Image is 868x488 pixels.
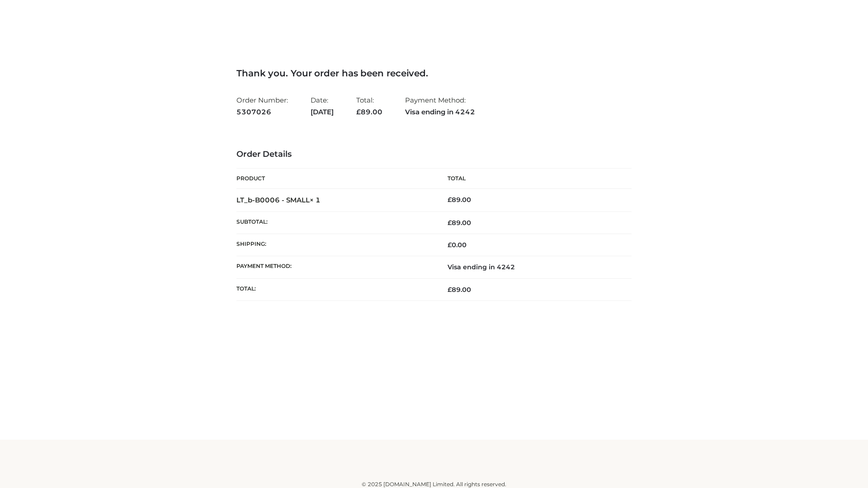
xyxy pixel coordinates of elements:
h3: Thank you. Your order has been received. [236,68,632,79]
bdi: 0.00 [448,241,467,249]
th: Total [434,169,632,189]
span: 89.00 [448,286,471,294]
span: £ [448,241,452,249]
strong: × 1 [310,196,321,204]
td: Visa ending in 4242 [434,256,632,278]
span: £ [356,108,361,116]
th: Total: [236,278,434,300]
h3: Order Details [236,150,632,160]
li: Order Number: [236,92,288,120]
th: Payment method: [236,256,434,278]
strong: 5307026 [236,106,288,118]
th: Product [236,169,434,189]
strong: Visa ending in 4242 [405,106,475,118]
li: Date: [311,92,334,120]
bdi: 89.00 [448,196,471,204]
li: Payment Method: [405,92,475,120]
span: £ [448,196,452,204]
li: Total: [356,92,382,120]
span: £ [448,219,452,227]
th: Subtotal: [236,211,434,234]
span: £ [448,286,452,294]
span: 89.00 [448,219,471,227]
strong: [DATE] [311,106,334,118]
strong: LT_b-B0006 - SMALL [236,196,321,204]
th: Shipping: [236,234,434,256]
span: 89.00 [356,108,382,116]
